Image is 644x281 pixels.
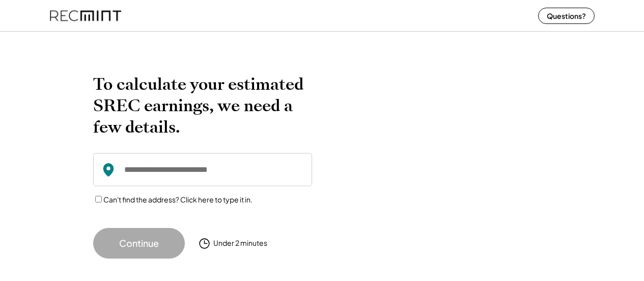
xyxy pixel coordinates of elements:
label: Can't find the address? Click here to type it in. [103,195,253,204]
div: Under 2 minutes [213,238,267,248]
img: yH5BAEAAAAALAAAAAABAAEAAAIBRAA7 [338,73,536,237]
button: Questions? [538,8,595,24]
button: Continue [93,228,185,259]
img: recmint-logotype%403x%20%281%29.jpeg [50,2,121,29]
h2: To calculate your estimated SREC earnings, we need a few details. [93,73,312,138]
